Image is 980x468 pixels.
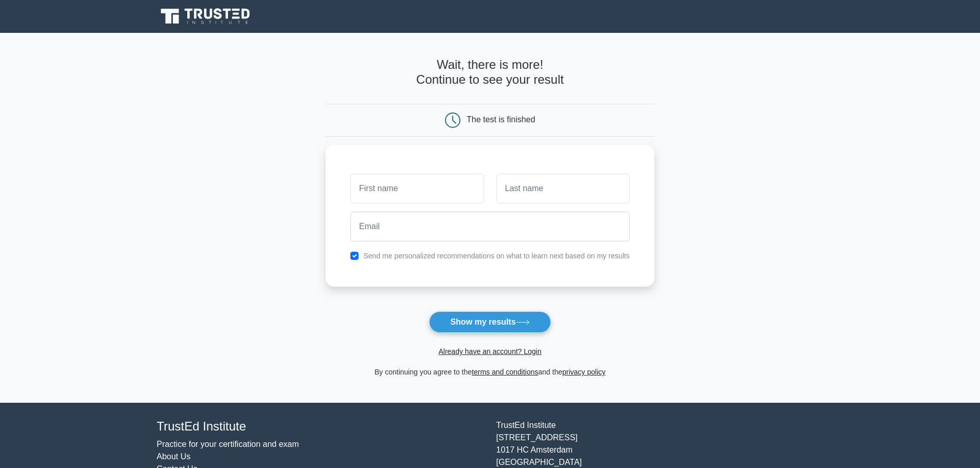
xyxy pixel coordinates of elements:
input: First name [350,174,484,203]
a: terms and conditions [472,368,538,376]
button: Show my results [429,311,550,333]
input: Email [350,212,630,241]
label: Send me personalized recommendations on what to learn next based on my results [363,252,630,260]
h4: TrustEd Institute [157,419,484,434]
div: The test is finished [467,115,535,124]
a: Practice for your certification and exam [157,440,299,448]
a: Already have an account? Login [438,347,541,355]
div: By continuing you agree to the and the [319,366,661,378]
a: privacy policy [562,368,605,376]
input: Last name [496,174,630,203]
a: About Us [157,452,191,461]
h4: Wait, there is more! Continue to see your result [326,58,654,87]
